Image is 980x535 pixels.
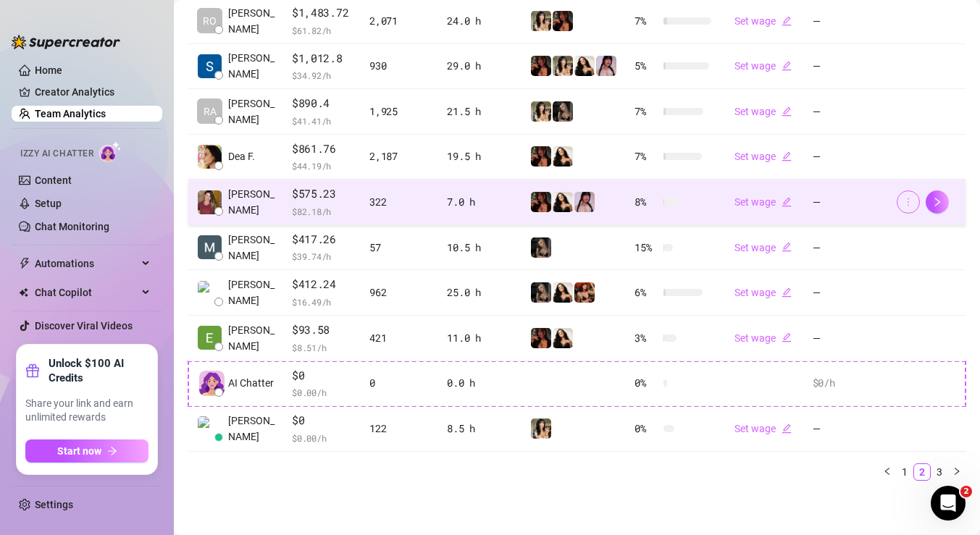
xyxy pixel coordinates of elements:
img: Rolyat [531,237,551,258]
a: Set wageedit [734,151,792,162]
li: Next Page [948,463,966,481]
span: 0 % [635,375,658,391]
img: steph [531,328,551,348]
strong: Unlock $100 AI Credits [49,356,148,385]
div: 2,187 [369,148,430,164]
span: Automations [35,252,138,275]
span: $1,483.72 [292,4,352,22]
span: $890.4 [292,95,352,112]
span: $ 82.18 /h [292,204,352,219]
a: Set wageedit [734,60,792,72]
img: steph [553,11,573,31]
a: Set wageedit [734,196,792,208]
td: — [804,225,888,271]
a: Set wageedit [734,15,792,27]
span: edit [782,424,792,434]
span: edit [782,151,792,161]
button: left [879,463,896,481]
td: — [804,89,888,135]
span: Dea F. [228,148,255,164]
div: 0.0 h [447,375,513,391]
button: right [948,463,966,481]
img: Rolyat [531,282,551,303]
img: Michael Wray [198,235,222,259]
span: edit [782,61,792,71]
img: Dea Fonseca [198,145,222,169]
img: mads [574,56,595,76]
span: 8 % [635,194,658,210]
img: Soufiane Boudad… [198,54,222,78]
img: Candylion [531,11,551,31]
a: Set wageedit [734,106,792,117]
img: cyber [596,56,616,76]
span: 0 % [635,421,658,437]
img: izzy-ai-chatter-avatar-DDCN_rTZ.svg [199,371,225,396]
span: [PERSON_NAME] [228,5,275,37]
span: $ 34.92 /h [292,68,352,83]
span: [PERSON_NAME] [228,96,275,127]
div: $0 /h [813,375,879,391]
span: Chat Copilot [35,281,138,304]
span: thunderbolt [19,258,30,269]
a: Set wageedit [734,287,792,298]
span: 7 % [635,148,658,164]
span: $ 61.82 /h [292,23,352,38]
img: AI Chatter [99,141,122,162]
img: Rolyat [553,101,573,122]
img: Candylion [531,418,551,439]
span: $ 41.41 /h [292,114,352,128]
span: $1,012.8 [292,50,352,67]
td: — [804,316,888,361]
a: Home [35,64,62,76]
li: 2 [913,463,931,481]
div: 10.5 h [447,240,513,256]
span: Izzy AI Chatter [20,147,93,161]
span: left [883,467,892,476]
li: Previous Page [879,463,896,481]
img: mads [553,146,573,167]
span: 3 % [635,330,658,346]
div: 7.0 h [447,194,513,210]
img: Aline Lozano [198,190,222,214]
div: 29.0 h [447,58,513,74]
img: Ann [198,326,222,350]
a: Settings [35,499,73,510]
span: edit [782,287,792,298]
img: Michael Roussin [198,281,222,305]
a: Set wageedit [734,423,792,434]
td: — [804,180,888,225]
div: 421 [369,330,430,346]
a: Set wageedit [734,332,792,344]
div: 2,071 [369,13,430,29]
span: $575.23 [292,185,352,203]
span: $ 0.00 /h [292,431,352,445]
span: 2 [960,486,972,497]
span: [PERSON_NAME] [228,50,275,82]
span: RA [204,104,217,119]
img: steph [531,146,551,167]
span: $ 0.00 /h [292,385,352,400]
div: 1,925 [369,104,430,119]
span: Start now [57,445,101,457]
span: $93.58 [292,321,352,339]
img: mads [553,192,573,212]
span: $0 [292,412,352,429]
a: 1 [897,464,913,480]
span: more [903,197,913,207]
div: 21.5 h [447,104,513,119]
a: Team Analytics [35,108,106,119]
div: 25.0 h [447,285,513,300]
span: 7 % [635,13,658,29]
span: [PERSON_NAME] [228,277,275,308]
img: Mike Calore [198,416,222,440]
span: gift [25,363,40,378]
span: edit [782,16,792,26]
span: [PERSON_NAME] [228,413,275,445]
td: — [804,270,888,316]
img: mads [553,328,573,348]
img: Chat Copilot [19,287,28,298]
a: Set wageedit [734,242,792,253]
a: 3 [931,464,947,480]
div: 8.5 h [447,421,513,437]
a: 2 [914,464,930,480]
